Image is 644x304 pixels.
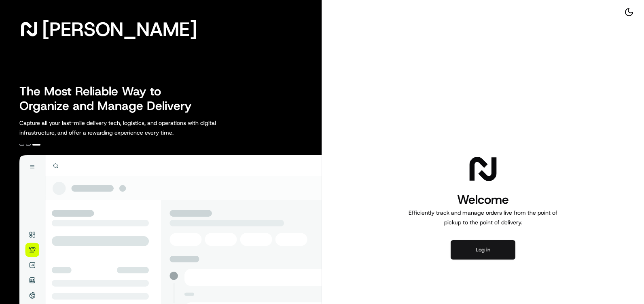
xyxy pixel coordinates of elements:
[405,208,561,227] p: Efficiently track and manage orders live from the point of pickup to the point of delivery.
[451,240,515,260] button: Log in
[19,84,201,113] h2: The Most Reliable Way to Organize and Manage Delivery
[42,21,197,37] span: [PERSON_NAME]
[19,118,252,137] p: Capture all your last-mile delivery tech, logistics, and operations with digital infrastructure, ...
[405,192,561,208] h1: Welcome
